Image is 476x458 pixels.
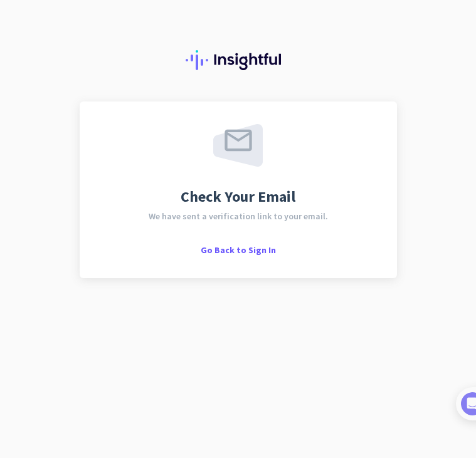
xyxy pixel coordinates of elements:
[186,50,291,70] img: Insightful
[181,189,295,204] span: Check Your Email
[201,244,276,256] span: Go Back to Sign In
[149,212,328,221] span: We have sent a verification link to your email.
[213,124,263,167] img: email-sent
